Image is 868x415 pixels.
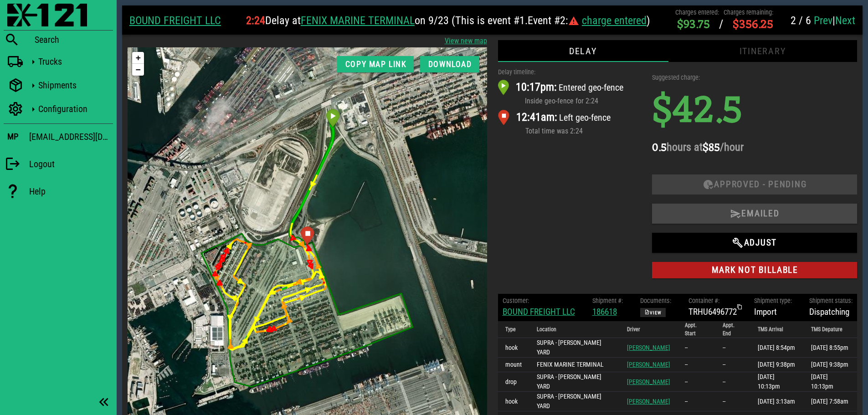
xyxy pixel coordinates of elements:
span: $93.75 [675,17,719,32]
a: Prev [814,14,832,27]
span: $85 [703,138,720,158]
img: 87f0f0e.png [7,4,87,26]
a: Blackfly [4,4,113,28]
td: [DATE] 3:13am [750,392,804,411]
td: [DATE] 10:13pm [804,372,857,392]
a: [PERSON_NAME] [627,378,670,385]
td: [DATE] 10:13pm [750,372,804,392]
td: [DATE] 9:38pm [804,358,857,372]
td: -- [715,392,750,411]
div: Configuration [38,103,109,114]
h2: hours at /hour [652,139,857,156]
div: Suggested charge: [652,73,857,83]
td: hook [498,392,529,411]
span: 2 / 6 [791,14,811,27]
div: TRHU6496772 [688,306,737,319]
span: 12:41am: [516,111,557,123]
h2: Delay at on 9/23 (This is event #1. ) [221,13,675,28]
div: Trucks [38,56,109,67]
div: Shipment type: [754,296,792,306]
a: 186618 [592,307,617,317]
span: Download [427,60,472,69]
div: Delay timeline: [498,67,642,77]
div: Charges entered: [675,8,719,18]
button: Mark not billable [652,262,857,278]
div: Shipment status: [809,296,853,306]
span: $356.25 [724,15,773,35]
div: Customer: [503,296,575,306]
span: Emailed [661,208,848,219]
a: Next [835,14,855,27]
a: Help [4,179,113,204]
div: Documents: [640,296,671,306]
td: drop [498,372,529,392]
div: Help [29,186,113,197]
td: FENIX MARINE TERMINAL [529,358,620,372]
th: TMS Depature [804,321,857,338]
th: Type [498,321,529,338]
a: Zoom in [5,5,16,16]
th: Driver [620,321,678,338]
button: Emailed [652,204,857,224]
td: SUPRA - [PERSON_NAME] YARD [529,372,620,392]
div: Delay [498,40,668,62]
div: [EMAIL_ADDRESS][DOMAIN_NAME] [29,129,113,144]
span: Copy map link [344,60,406,69]
button: Download [420,56,479,72]
td: -- [715,358,750,372]
button: View [640,308,666,317]
a: [PERSON_NAME] [627,361,670,368]
span: Mark not billable [659,265,850,275]
td: -- [678,392,715,411]
td: -- [715,372,750,392]
td: -- [715,338,750,358]
td: [DATE] 9:38pm [750,358,804,372]
a: [PERSON_NAME] [627,344,670,351]
h3: MP [7,132,18,142]
th: Appt. Start [678,321,715,338]
img: departure_marker.png [498,110,516,125]
div: Itinerary [668,40,857,62]
span: Inside geo-fence for 2:24 [525,97,598,105]
div: Search [35,34,113,45]
td: [DATE] 7:58am [804,392,857,411]
div: / [719,15,724,33]
div: Import [754,296,792,319]
h1: $42.5 [652,78,857,146]
span: 10:17pm: [516,81,557,93]
div: Container #: [688,296,737,306]
span: Entered geo-fence [559,82,623,93]
a: charge entered [582,14,647,27]
td: SUPRA - [PERSON_NAME] YARD [529,392,620,411]
a: Zoom out [5,16,16,28]
span: Event #2: [528,14,647,27]
img: arrival_marker.png [498,80,516,95]
td: -- [678,338,715,358]
div: Logout [29,159,113,169]
td: SUPRA - [PERSON_NAME] YARD [529,338,620,358]
td: hook [498,338,529,358]
button: Copy map link [337,56,414,72]
th: Appt. End [715,321,750,338]
button: Adjust [652,233,857,253]
span: Adjust [661,237,848,248]
span: Left geo-fence [559,112,611,123]
div: Shipment #: [592,296,623,306]
th: Location [529,321,620,338]
td: [DATE] 8:54pm [750,338,804,358]
div: Charges remaining: [724,8,773,18]
th: TMS Arrival [750,321,804,338]
td: mount [498,358,529,372]
a: BOUND FREIGHT LLC [129,14,221,27]
div: Dispatching [809,296,853,319]
td: -- [678,358,715,372]
div: | [773,13,855,28]
span: 2:24 [246,14,265,27]
span: 0.5 [652,138,667,158]
a: FENIX MARINE TERMINAL [301,14,415,27]
span: View [644,310,662,315]
a: [PERSON_NAME] [627,398,670,405]
td: [DATE] 8:55pm [804,338,857,358]
a: BOUND FREIGHT LLC [503,307,575,317]
div: Shipments [38,80,109,91]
